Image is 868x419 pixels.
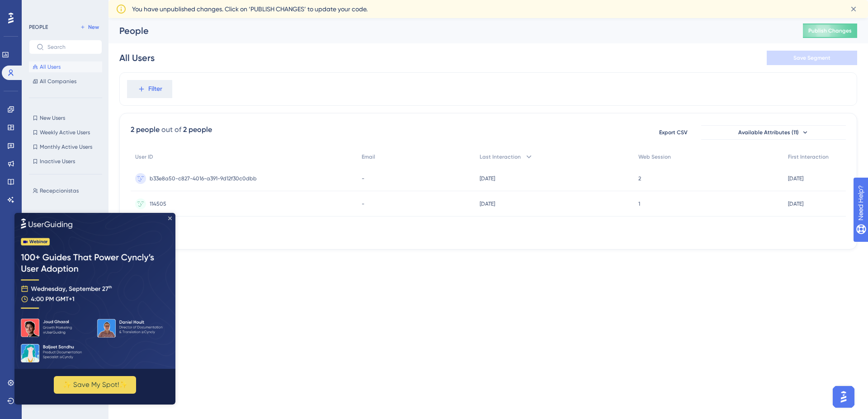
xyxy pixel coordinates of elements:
[29,24,48,31] div: PEOPLE
[29,156,102,167] button: Inactive Users
[29,185,108,196] button: Recepcionistas
[788,175,803,182] time: [DATE]
[480,175,495,182] time: [DATE]
[161,124,181,135] div: out of
[40,129,90,136] span: Weekly Active Users
[793,54,830,61] span: Save Segment
[148,84,162,94] span: Filter
[638,200,640,207] span: 1
[738,129,799,136] span: Available Attributes (11)
[154,4,157,7] div: Close Preview
[638,175,641,182] span: 2
[480,153,521,160] span: Last Interaction
[362,200,364,207] span: -
[830,383,857,410] iframe: UserGuiding AI Assistant Launcher
[119,24,780,37] div: People
[638,153,671,160] span: Web Session
[788,153,829,160] span: First Interaction
[135,153,153,160] span: User ID
[40,63,61,71] span: All Users
[150,200,166,207] span: 114505
[40,78,76,85] span: All Companies
[701,125,846,140] button: Available Attributes (11)
[808,27,852,34] span: Publish Changes
[362,175,364,182] span: -
[131,124,160,135] div: 2 people
[659,129,688,136] span: Export CSV
[767,51,857,65] button: Save Segment
[40,114,65,122] span: New Users
[803,24,857,38] button: Publish Changes
[77,22,102,33] button: New
[132,4,368,14] span: You have unpublished changes. Click on ‘PUBLISH CHANGES’ to update your code.
[29,76,102,87] button: All Companies
[119,52,155,64] div: All Users
[29,113,102,123] button: New Users
[29,141,102,152] button: Monthly Active Users
[40,187,79,194] span: Recepcionistas
[40,158,75,165] span: Inactive Users
[651,125,696,140] button: Export CSV
[788,201,803,207] time: [DATE]
[480,201,495,207] time: [DATE]
[39,163,122,181] button: ✨ Save My Spot!✨
[150,175,257,182] span: b33e8a50-c827-4016-a391-9d12f30c0dbb
[29,127,102,138] button: Weekly Active Users
[127,80,172,98] button: Filter
[47,44,94,50] input: Search
[362,153,375,160] span: Email
[21,2,57,13] span: Need Help?
[183,124,212,135] div: 2 people
[88,24,99,31] span: New
[40,143,92,151] span: Monthly Active Users
[29,61,102,72] button: All Users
